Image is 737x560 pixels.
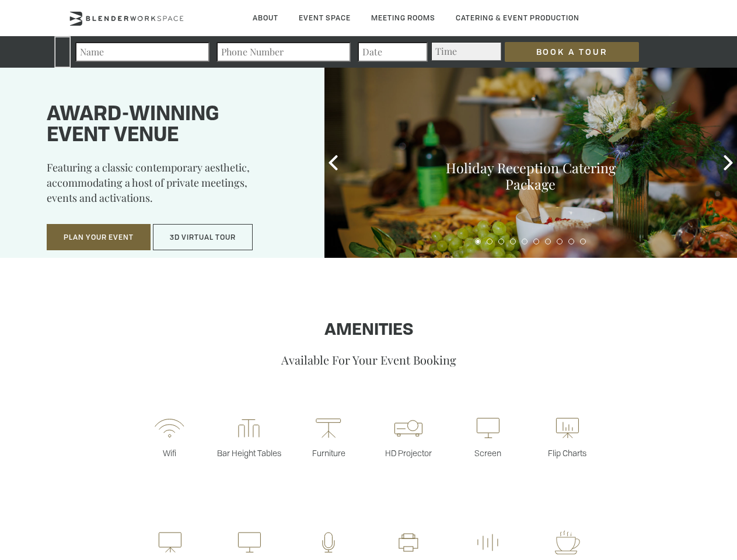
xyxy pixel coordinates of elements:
input: Phone Number [216,42,351,62]
p: HD Projector [369,447,448,459]
p: Featuring a classic contemporary aesthetic, accommodating a host of private meetings, events and ... [47,160,295,213]
input: Name [75,42,209,62]
p: Available For Your Event Booking [37,352,700,367]
button: Plan Your Event [47,224,151,251]
button: 3D Virtual Tour [153,224,253,251]
p: Flip Charts [528,447,607,459]
h1: Award-winning event venue [47,104,295,146]
a: Holiday Reception Catering Package [446,159,616,193]
input: Date [358,42,428,62]
p: Wifi [130,447,209,459]
p: Bar Height Tables [209,447,289,459]
h1: Amenities [37,321,700,340]
p: Screen [448,447,528,459]
input: Book a Tour [505,42,639,62]
p: Furniture [289,447,368,459]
